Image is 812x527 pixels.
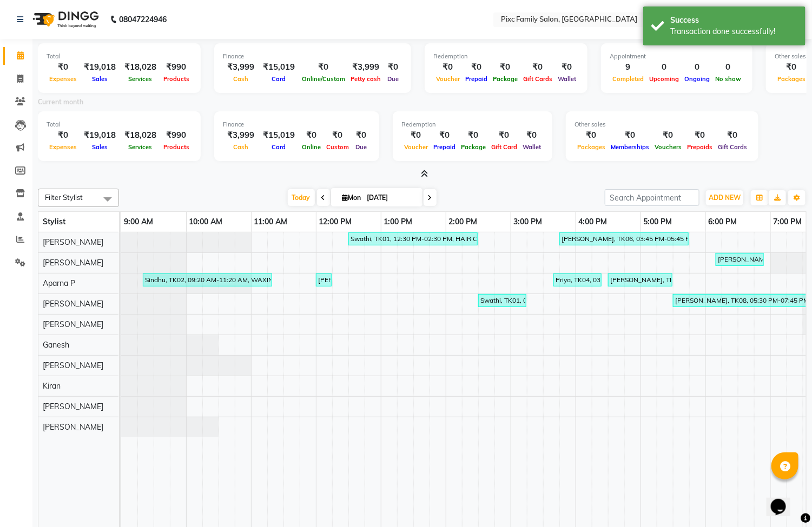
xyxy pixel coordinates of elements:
[715,143,750,151] span: Gift Cards
[324,129,352,142] div: ₹0
[47,129,80,142] div: ₹0
[259,129,299,142] div: ₹15,019
[715,129,750,142] div: ₹0
[269,143,289,151] span: Card
[479,296,525,305] div: Swathi, TK01, 02:30 PM-03:15 PM, WAXING SERVICES - GOLD WAX FULL ARMS (₹483),HAIRCUT AND STYLE - ...
[161,61,192,74] div: ₹990
[80,61,120,74] div: ₹19,018
[161,75,192,83] span: Products
[299,143,324,151] span: Online
[47,120,192,129] div: Total
[670,15,797,26] div: Success
[605,189,699,206] input: Search Appointment
[431,129,458,142] div: ₹0
[670,26,797,37] div: Transaction done successfully!
[458,129,488,142] div: ₹0
[401,120,544,129] div: Redemption
[161,129,192,142] div: ₹990
[353,143,369,151] span: Due
[43,217,65,226] span: Stylist
[433,75,463,83] span: Voucher
[706,190,743,205] button: ADD NEW
[28,4,102,35] img: logo
[349,234,477,244] div: Swathi, TK01, 12:30 PM-02:30 PM, HAIR COLOR - GLOBAL HIGHLIGHTS (S)
[652,129,684,142] div: ₹0
[288,189,315,206] span: Today
[646,61,682,74] div: 0
[401,143,431,151] span: Voucher
[317,275,331,285] div: [PERSON_NAME], TK03, 12:00 PM-12:15 PM, THREADING - EYEBROWS (₹58)
[43,381,61,391] span: Kiran
[43,278,75,288] span: Aparna P
[47,143,80,151] span: Expenses
[431,143,458,151] span: Prepaid
[340,194,364,202] span: Mon
[43,361,103,370] span: [PERSON_NAME]
[126,143,155,151] span: Services
[223,120,371,129] div: Finance
[520,75,555,83] span: Gift Cards
[446,214,480,230] a: 2:00 PM
[610,52,744,61] div: Appointment
[43,258,103,268] span: [PERSON_NAME]
[230,75,251,83] span: Cash
[381,214,415,230] a: 1:00 PM
[575,143,608,151] span: Packages
[463,75,490,83] span: Prepaid
[38,97,83,107] label: Current month
[316,214,355,230] a: 12:00 PM
[608,129,652,142] div: ₹0
[717,255,763,264] div: [PERSON_NAME], TK07, 06:10 PM-06:55 PM, HAIRCUT & STYLE (MEN) - HAIRCUT REGULAR (₹289),HAIRCUT & ...
[47,52,192,61] div: Total
[252,214,291,230] a: 11:00 AM
[608,143,652,151] span: Memberships
[385,75,401,83] span: Due
[682,75,712,83] span: Ongoing
[89,75,110,83] span: Sales
[269,75,289,83] span: Card
[610,61,646,74] div: 9
[684,143,715,151] span: Prepaids
[555,61,579,74] div: ₹0
[609,275,671,285] div: [PERSON_NAME], TK05, 04:30 PM-05:30 PM, THREADING - EYEBROWS (₹58),THREADING - UPPER LIP (₹40),HA...
[555,75,579,83] span: Wallet
[520,129,544,142] div: ₹0
[43,340,69,350] span: Ganesh
[488,143,520,151] span: Gift Card
[490,61,520,74] div: ₹0
[223,61,259,74] div: ₹3,999
[352,129,371,142] div: ₹0
[652,143,684,151] span: Vouchers
[463,61,490,74] div: ₹0
[488,129,520,142] div: ₹0
[433,61,463,74] div: ₹0
[682,61,712,74] div: 0
[433,52,579,61] div: Redemption
[43,237,103,247] span: [PERSON_NAME]
[641,214,675,230] a: 5:00 PM
[458,143,488,151] span: Package
[299,75,348,83] span: Online/Custom
[324,143,352,151] span: Custom
[47,75,80,83] span: Expenses
[401,129,431,142] div: ₹0
[575,129,608,142] div: ₹0
[511,214,545,230] a: 3:00 PM
[43,319,103,329] span: [PERSON_NAME]
[121,214,156,230] a: 9:00 AM
[43,299,103,309] span: [PERSON_NAME]
[80,129,120,142] div: ₹19,018
[187,214,226,230] a: 10:00 AM
[576,214,610,230] a: 4:00 PM
[560,234,688,244] div: [PERSON_NAME], TK06, 03:45 PM-05:45 PM, HAIR COLOR - GLOBAL HIGHLIGHTS (L) (₹5599)
[348,61,384,74] div: ₹3,999
[259,61,299,74] div: ₹15,019
[709,194,741,202] span: ADD NEW
[144,275,271,285] div: Sindhu, TK02, 09:20 AM-11:20 AM, WAXING SERVICES - GOLD WAX FULL ARMS (₹483),WAXING SERVICES - GO...
[230,143,251,151] span: Cash
[520,143,544,151] span: Wallet
[706,214,740,230] a: 6:00 PM
[119,4,167,35] b: 08047224946
[299,129,324,142] div: ₹0
[45,193,83,202] span: Filter Stylist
